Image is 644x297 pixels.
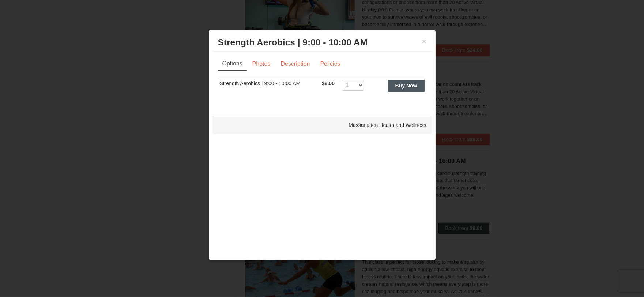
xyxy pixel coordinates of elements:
strong: Buy Now [395,83,417,89]
h3: Strength Aerobics | 9:00 - 10:00 AM [218,37,426,48]
a: Policies [315,57,345,71]
a: Photos [248,57,275,71]
span: $8.00 [322,80,335,86]
button: × [422,38,426,45]
a: Options [218,57,247,71]
div: Massanutten Health and Wellness [212,116,432,134]
a: Description [276,57,315,71]
button: Buy Now [388,80,425,91]
td: Strength Aerobics | 9:00 - 10:00 AM [218,78,320,96]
